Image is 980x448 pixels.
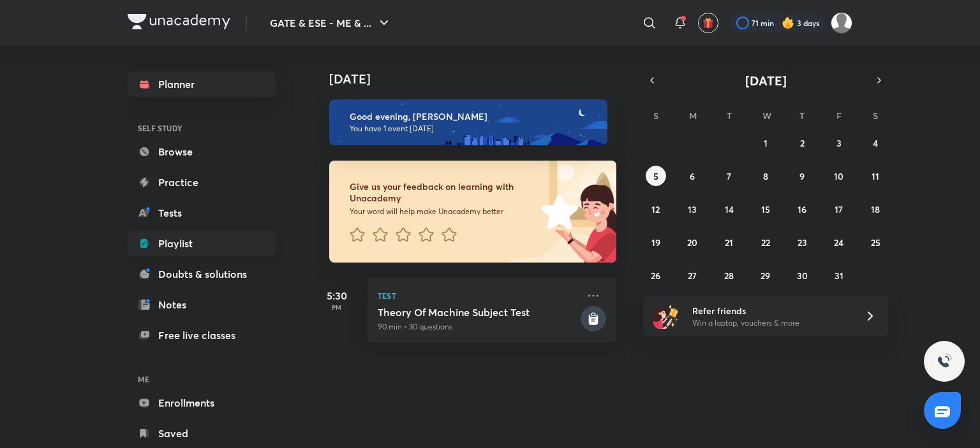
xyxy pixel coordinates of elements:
abbr: October 27, 2025 [688,270,697,282]
abbr: October 26, 2025 [651,270,660,282]
abbr: October 2, 2025 [800,137,805,149]
h5: Theory Of Machine Subject Test [378,306,578,319]
h6: Give us your feedback on learning with Unacademy [350,181,536,204]
abbr: October 13, 2025 [688,203,697,215]
p: Win a laptop, vouchers & more [692,317,849,329]
abbr: October 9, 2025 [799,170,805,182]
abbr: October 3, 2025 [836,137,842,149]
button: October 9, 2025 [792,166,812,186]
abbr: October 30, 2025 [797,270,808,282]
abbr: October 23, 2025 [798,236,807,249]
button: October 7, 2025 [719,166,739,186]
a: Free live classes [128,322,276,348]
img: avatar [702,17,714,29]
button: October 17, 2025 [829,199,849,219]
button: October 26, 2025 [646,265,666,285]
button: October 11, 2025 [865,166,886,186]
button: avatar [698,13,718,33]
button: GATE & ESE - ME & ... [262,10,399,36]
button: October 8, 2025 [755,166,776,186]
a: Playlist [128,231,276,256]
button: October 23, 2025 [792,232,812,252]
abbr: October 15, 2025 [761,203,770,215]
button: October 15, 2025 [755,199,776,219]
img: streak [782,17,794,29]
button: October 24, 2025 [829,232,849,252]
abbr: October 28, 2025 [724,270,734,282]
abbr: Wednesday [762,110,771,122]
abbr: October 11, 2025 [872,170,879,182]
abbr: October 22, 2025 [761,236,770,249]
button: October 16, 2025 [792,199,812,219]
button: October 30, 2025 [792,265,812,285]
h5: 5:30 [311,288,362,303]
button: October 14, 2025 [719,199,739,219]
button: October 18, 2025 [865,199,886,219]
abbr: October 19, 2025 [651,236,660,249]
abbr: Friday [836,110,842,122]
abbr: October 12, 2025 [651,203,660,215]
button: October 28, 2025 [719,265,739,285]
h6: Refer friends [692,304,849,317]
a: Doubts & solutions [128,261,276,287]
abbr: October 6, 2025 [690,170,695,182]
abbr: October 17, 2025 [835,203,843,215]
button: October 5, 2025 [646,166,666,186]
button: October 2, 2025 [792,133,812,153]
img: Company Logo [128,14,230,29]
abbr: Monday [689,110,697,122]
button: October 21, 2025 [719,232,739,252]
button: October 25, 2025 [865,232,886,252]
abbr: Sunday [653,110,658,122]
a: Practice [128,170,276,195]
abbr: October 20, 2025 [687,236,697,249]
a: Tests [128,200,276,226]
button: October 19, 2025 [646,232,666,252]
abbr: October 7, 2025 [727,170,731,182]
img: referral [653,303,679,329]
a: Planner [128,71,276,97]
abbr: October 14, 2025 [725,203,734,215]
abbr: October 16, 2025 [798,203,806,215]
abbr: October 31, 2025 [835,270,843,282]
p: Test [378,288,578,303]
a: Company Logo [128,14,230,33]
abbr: Tuesday [727,110,732,122]
h6: SELF STUDY [128,117,276,139]
p: You have 1 event [DATE] [350,124,596,134]
abbr: October 10, 2025 [834,170,843,182]
img: evening [329,99,607,145]
button: [DATE] [661,71,870,89]
abbr: October 18, 2025 [871,203,880,215]
p: Your word will help make Unacademy better [350,206,536,217]
abbr: Saturday [873,110,878,122]
abbr: October 21, 2025 [725,236,733,249]
img: feedback_image [497,161,616,263]
img: ttu [937,354,952,369]
button: October 4, 2025 [865,133,886,153]
button: October 27, 2025 [682,265,702,285]
h4: [DATE] [329,71,629,87]
a: Notes [128,292,276,317]
h6: ME [128,368,276,390]
img: Shivam Pandey [831,12,852,34]
button: October 31, 2025 [829,265,849,285]
a: Saved [128,421,276,446]
button: October 1, 2025 [755,133,776,153]
abbr: October 5, 2025 [653,170,658,182]
button: October 3, 2025 [829,133,849,153]
abbr: October 4, 2025 [873,137,878,149]
button: October 12, 2025 [646,199,666,219]
p: 90 min • 30 questions [378,321,578,333]
h6: Good evening, [PERSON_NAME] [350,111,596,122]
a: Enrollments [128,390,276,415]
p: PM [311,303,362,311]
button: October 20, 2025 [682,232,702,252]
abbr: October 25, 2025 [871,236,880,249]
abbr: October 8, 2025 [763,170,768,182]
button: October 22, 2025 [755,232,776,252]
abbr: October 24, 2025 [834,236,843,249]
a: Browse [128,139,276,164]
abbr: October 1, 2025 [764,137,768,149]
abbr: October 29, 2025 [761,270,770,282]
